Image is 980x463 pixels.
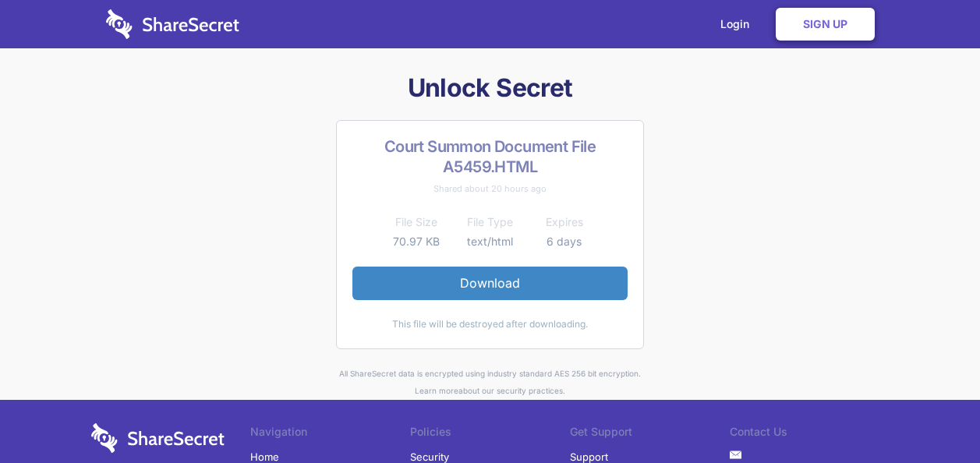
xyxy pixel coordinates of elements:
td: text/html [453,232,527,251]
li: Contact Us [730,423,890,445]
h2: Court Summon Document File A5459.HTML [352,136,628,177]
li: Get Support [570,423,730,445]
a: Sign Up [776,8,875,41]
div: Shared about 20 hours ago [352,180,628,197]
img: logo-wordmark-white-trans-d4663122ce5f474addd5e946df7df03e33cb6a1c49d2221995e7729f52c070b2.svg [106,9,239,39]
li: Navigation [250,423,410,445]
td: 70.97 KB [379,232,453,251]
a: Download [352,267,628,299]
a: Learn more [415,386,458,395]
td: 6 days [527,232,601,251]
h1: Unlock Secret [91,72,890,104]
li: Policies [410,423,570,445]
div: This file will be destroyed after downloading. [352,316,628,333]
th: Expires [527,213,601,231]
th: File Size [379,213,453,231]
th: File Type [453,213,527,231]
img: logo-wordmark-white-trans-d4663122ce5f474addd5e946df7df03e33cb6a1c49d2221995e7729f52c070b2.svg [91,423,225,453]
div: All ShareSecret data is encrypted using industry standard AES 256 bit encryption. about our secur... [91,365,890,400]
